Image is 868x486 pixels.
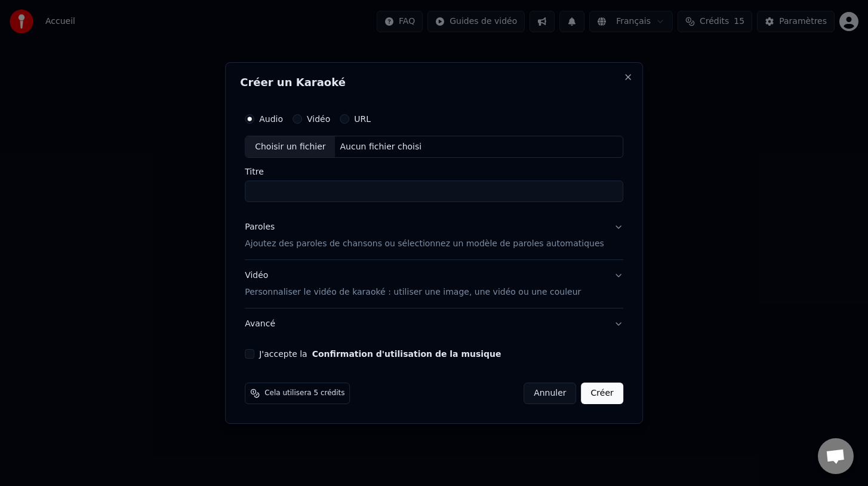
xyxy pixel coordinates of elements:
div: Choisir un fichier [245,136,335,158]
label: Audio [259,115,283,123]
label: J'accepte la [259,350,501,358]
label: Titre [245,168,623,176]
span: Cela utilisera 5 crédits [264,389,344,398]
button: J'accepte la [312,350,501,358]
div: Aucun fichier choisi [335,141,427,153]
div: Vidéo [245,270,581,299]
button: VidéoPersonnaliser le vidéo de karaoké : utiliser une image, une vidéo ou une couleur [245,261,623,308]
h2: Créer un Karaoké [240,77,628,88]
button: Annuler [524,383,576,404]
label: Vidéo [307,115,330,123]
label: URL [354,115,371,123]
button: ParolesAjoutez des paroles de chansons ou sélectionnez un modèle de paroles automatiques [245,212,623,260]
button: Créer [581,383,623,404]
div: Paroles [245,222,275,234]
p: Personnaliser le vidéo de karaoké : utiliser une image, une vidéo ou une couleur [245,286,581,298]
button: Avancé [245,308,623,340]
p: Ajoutez des paroles de chansons ou sélectionnez un modèle de paroles automatiques [245,239,604,250]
